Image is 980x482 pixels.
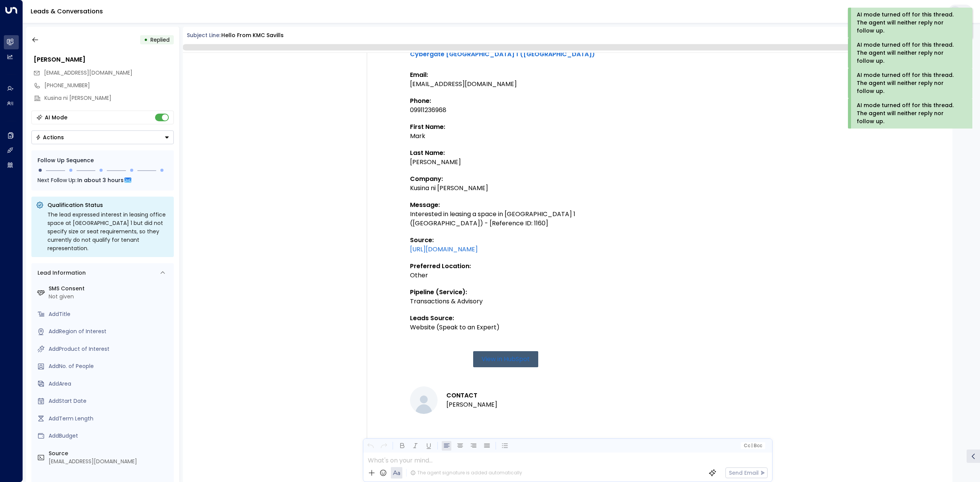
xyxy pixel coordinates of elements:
a: [URL][DOMAIN_NAME] [410,245,478,254]
div: AI Mode [45,114,67,121]
div: Kusina ni [PERSON_NAME] [410,184,601,193]
div: Mark [410,132,601,141]
div: AI mode turned off for this thread. The agent will neither reply nor follow up. [857,71,962,95]
span: Cc Bcc [743,443,762,448]
a: Cybergate [GEOGRAPHIC_DATA] 1 ([GEOGRAPHIC_DATA]) [410,50,595,59]
div: Hello from KMC Savills [221,31,284,39]
span: Subject Line: [187,31,220,39]
strong: Message: [410,200,440,209]
div: AddProduct of Interest [49,345,171,353]
div: Follow Up Sequence [38,156,168,164]
strong: Page submitted on: [410,41,595,59]
p: Qualification Status [47,201,169,209]
div: [EMAIL_ADDRESS][DOMAIN_NAME] [49,458,171,466]
button: Redo [379,441,389,451]
strong: Last Name: [410,148,445,157]
strong: First Name: [410,122,445,131]
div: Lead Information [35,269,86,277]
div: • [144,33,148,47]
div: AddNo. of People [49,362,171,370]
div: [PHONE_NUMBER] [44,81,174,90]
strong: Leads Source: [410,314,454,322]
div: AddTitle [49,310,171,318]
strong: Source: [410,236,434,244]
div: [PERSON_NAME] [34,55,174,64]
div: AddArea [49,380,171,388]
a: Leads & Conversations [31,7,103,16]
h3: CONTACT [446,391,497,400]
button: Undo [366,441,375,451]
div: 09911236968 [410,106,601,115]
span: emzespinosa001@gmail.com [44,69,132,77]
div: [PERSON_NAME] [410,158,601,167]
strong: Phone: [410,96,431,105]
div: Interested in leasing a space in [GEOGRAPHIC_DATA] 1 ([GEOGRAPHIC_DATA]) - [Reference ID: 1160] [410,210,601,228]
span: In about 3 hours [77,176,124,184]
img: Mark Espinosa [410,386,438,414]
div: AI mode turned off for this thread. The agent will neither reply nor follow up. [857,101,962,125]
div: Actions [36,134,64,141]
button: Actions [31,130,174,144]
div: AI mode turned off for this thread. The agent will neither reply nor follow up. [857,11,962,35]
div: Kusina ni [PERSON_NAME] [44,94,174,102]
label: Source [49,449,171,458]
div: Not given [49,293,171,301]
div: AddStart Date [49,397,171,405]
div: The agent signature is added automatically [410,469,522,476]
span: Replied [150,36,170,44]
div: [EMAIL_ADDRESS][DOMAIN_NAME] [410,80,601,89]
div: AddBudget [49,432,171,440]
label: SMS Consent [49,285,171,293]
div: Button group with a nested menu [31,130,174,144]
strong: Email: [410,70,428,79]
div: AddTerm Length [49,415,171,423]
li: [PERSON_NAME] [446,400,497,409]
div: AddRegion of Interest [49,327,171,335]
span: | [751,443,753,448]
strong: Company: [410,174,443,183]
div: The lead expressed interest in leasing office space at [GEOGRAPHIC_DATA] 1 but did not specify si... [47,210,169,252]
a: View in HubSpot [473,351,538,367]
div: AI mode turned off for this thread. The agent will neither reply nor follow up. [857,41,962,65]
div: Next Follow Up: [38,176,168,184]
span: [EMAIL_ADDRESS][DOMAIN_NAME] [44,69,132,77]
strong: Pipeline (Service): [410,288,467,296]
strong: Preferred Location: [410,262,471,270]
button: Cc|Bcc [740,442,765,449]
